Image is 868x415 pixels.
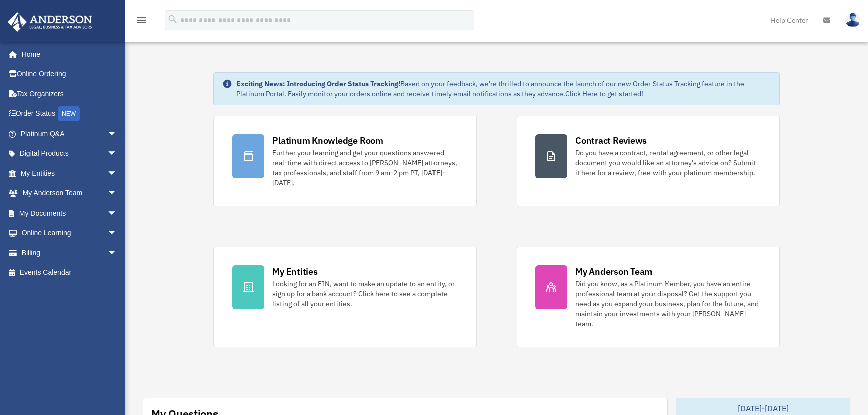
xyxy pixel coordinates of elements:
a: Order StatusNEW [7,104,132,124]
i: menu [135,14,147,26]
a: My Anderson Teamarrow_drop_down [7,183,132,203]
a: Events Calendar [7,263,132,283]
span: arrow_drop_down [107,203,127,224]
i: search [167,14,178,25]
img: Anderson Advisors Platinum Portal [5,12,95,32]
a: Tax Organizers [7,84,132,104]
a: My Documentsarrow_drop_down [7,203,132,223]
div: NEW [58,106,80,121]
a: My Entities Looking for an EIN, want to make an update to an entity, or sign up for a bank accoun... [213,247,477,347]
a: Online Learningarrow_drop_down [7,223,132,243]
div: My Entities [272,265,317,278]
a: Contract Reviews Do you have a contract, rental agreement, or other legal document you would like... [517,116,780,206]
strong: Exciting News: Introducing Order Status Tracking! [236,79,400,88]
div: Platinum Knowledge Room [272,134,383,147]
img: User Pic [845,13,860,27]
a: My Anderson Team Did you know, as a Platinum Member, you have an entire professional team at your... [517,247,780,347]
a: menu [135,18,147,26]
div: Contract Reviews [575,134,647,147]
div: My Anderson Team [575,265,653,278]
a: Platinum Knowledge Room Further your learning and get your questions answered real-time with dire... [213,116,477,206]
a: Platinum Q&Aarrow_drop_down [7,124,132,144]
a: Online Ordering [7,64,132,84]
span: arrow_drop_down [107,243,127,263]
a: Billingarrow_drop_down [7,243,132,263]
a: Click Here to get started! [565,89,643,98]
div: Did you know, as a Platinum Member, you have an entire professional team at your disposal? Get th... [575,279,761,329]
a: My Entitiesarrow_drop_down [7,163,132,183]
span: arrow_drop_down [107,144,127,164]
span: arrow_drop_down [107,183,127,204]
div: Looking for an EIN, want to make an update to an entity, or sign up for a bank account? Click her... [272,279,458,309]
div: Based on your feedback, we're thrilled to announce the launch of our new Order Status Tracking fe... [236,79,771,99]
a: Digital Productsarrow_drop_down [7,144,132,164]
span: arrow_drop_down [107,223,127,244]
span: arrow_drop_down [107,124,127,144]
span: arrow_drop_down [107,163,127,184]
div: Further your learning and get your questions answered real-time with direct access to [PERSON_NAM... [272,148,458,188]
div: Do you have a contract, rental agreement, or other legal document you would like an attorney's ad... [575,148,761,178]
a: Home [7,44,127,64]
